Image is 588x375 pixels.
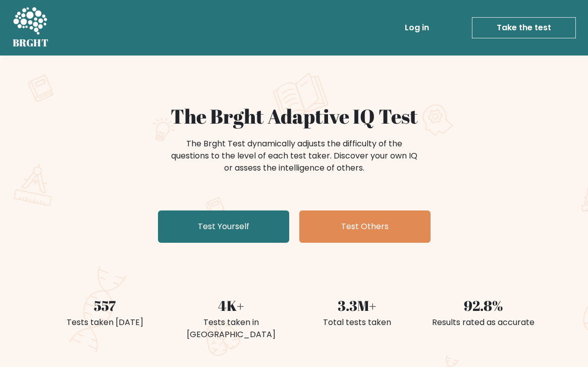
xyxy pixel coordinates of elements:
[13,4,49,51] a: BRGHT
[174,316,288,341] div: Tests taken in [GEOGRAPHIC_DATA]
[299,210,431,243] a: Test Others
[426,295,541,316] div: 92.8%
[472,17,576,38] a: Take the test
[158,210,289,243] a: Test Yourself
[168,138,420,174] div: The Brght Test dynamically adjusts the difficulty of the questions to the level of each test take...
[174,295,288,316] div: 4K+
[48,295,162,316] div: 557
[426,316,541,329] div: Results rated as accurate
[300,316,414,329] div: Total tests taken
[48,104,541,128] h1: The Brght Adaptive IQ Test
[300,295,414,316] div: 3.3M+
[48,316,162,329] div: Tests taken [DATE]
[13,37,49,49] h5: BRGHT
[401,18,433,38] a: Log in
